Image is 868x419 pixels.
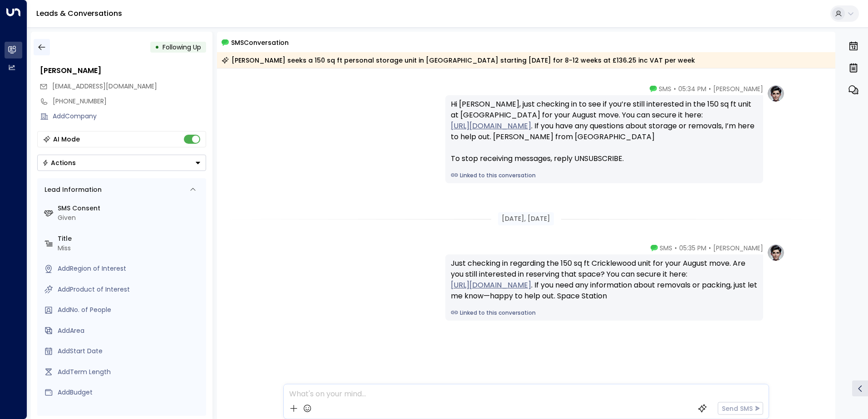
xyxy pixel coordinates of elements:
[709,84,711,93] span: •
[451,258,758,302] div: Just checking in regarding the 150 sq ft Cricklewood unit for your August move. Are you still int...
[709,244,711,253] span: •
[451,171,758,180] a: Linked to this conversation
[58,388,202,397] div: AddBudget
[451,121,531,132] a: [URL][DOMAIN_NAME]
[767,84,785,102] img: profile-logo.png
[42,159,76,167] div: Actions
[58,326,202,336] div: AddArea
[451,309,758,317] a: Linked to this conversation
[40,65,206,76] div: [PERSON_NAME]
[58,305,202,315] div: AddNo. of People
[58,244,202,253] div: Miss
[231,37,289,48] span: SMS Conversation
[660,244,672,253] span: SMS
[37,155,206,171] div: Button group with a nested menu
[678,84,706,93] span: 05:34 PM
[674,84,676,93] span: •
[155,39,159,55] div: •
[58,213,202,223] div: Given
[53,112,206,121] div: AddCompany
[451,280,531,291] a: [URL][DOMAIN_NAME]
[52,82,157,91] span: [EMAIL_ADDRESS][DOMAIN_NAME]
[58,204,202,213] label: SMS Consent
[58,264,202,273] div: AddRegion of Interest
[52,82,157,91] span: riri130613@gmail.com
[58,367,202,377] div: AddTerm Length
[659,84,671,93] span: SMS
[53,135,80,144] div: AI Mode
[222,56,695,65] div: [PERSON_NAME] seeks a 150 sq ft personal storage unit in [GEOGRAPHIC_DATA] starting [DATE] for 8-...
[163,43,201,52] span: Following Up
[451,99,758,164] div: Hi [PERSON_NAME], just checking in to see if you’re still interested in the 150 sq ft unit at [GE...
[679,244,706,253] span: 05:35 PM
[58,234,202,244] label: Title
[58,285,202,294] div: AddProduct of Interest
[36,8,122,19] a: Leads & Conversations
[675,244,677,253] span: •
[713,84,763,93] span: [PERSON_NAME]
[58,346,202,356] div: AddStart Date
[41,185,102,195] div: Lead Information
[767,244,785,262] img: profile-logo.png
[498,212,554,225] div: [DATE], [DATE]
[37,155,206,171] button: Actions
[58,409,202,418] label: Source
[713,244,763,253] span: [PERSON_NAME]
[53,97,206,106] div: [PHONE_NUMBER]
